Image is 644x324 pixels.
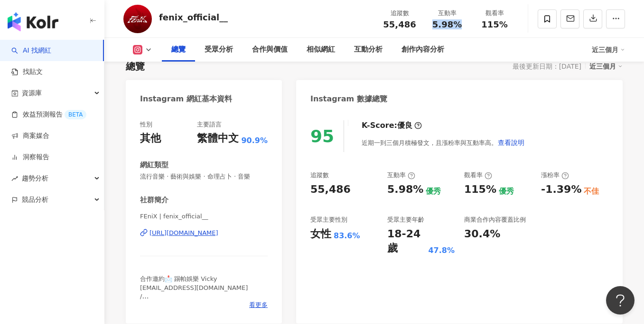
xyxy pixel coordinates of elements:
[8,12,58,31] img: logo
[140,212,268,221] span: FEniX | fenix_official__
[310,227,331,242] div: 女性
[362,133,525,152] div: 近期一到三個月積極發文，且漲粉率與互動率高。
[606,286,635,315] iframe: Help Scout Beacon - Open
[541,182,581,197] div: -1.39%
[140,160,168,170] div: 網紅類型
[159,11,228,23] div: fenix_official__
[464,182,496,197] div: 115%
[197,120,222,129] div: 主要語言
[197,131,239,146] div: 繁體中文
[171,44,186,55] div: 總覽
[22,168,48,189] span: 趨勢分析
[205,44,233,55] div: 受眾分析
[401,44,444,55] div: 創作內容分析
[513,63,581,70] div: 最後更新日期：[DATE]
[432,20,462,29] span: 5.98%
[429,9,465,18] div: 互動率
[310,94,387,104] div: Instagram 數據總覽
[497,133,525,152] button: 查看說明
[592,42,625,57] div: 近三個月
[140,120,152,129] div: 性別
[140,172,268,181] span: 流行音樂 · 藝術與娛樂 · 命理占卜 · 音樂
[589,60,623,72] div: 近三個月
[11,175,18,182] span: rise
[428,245,455,256] div: 47.8%
[383,19,416,29] span: 55,486
[11,67,43,77] a: 找貼文
[140,275,248,317] span: 合作邀約📩 踢帕娛樂 Vicky [EMAIL_ADDRESS][DOMAIN_NAME] / 尋找信仰🔥 成為信仰🔥 #FEniX
[310,216,347,224] div: 受眾主要性別
[464,216,526,224] div: 商業合作內容覆蓋比例
[354,44,383,55] div: 互動分析
[11,131,49,141] a: 商案媒合
[387,227,426,256] div: 18-24 歲
[140,195,168,205] div: 社群簡介
[310,126,334,146] div: 95
[584,186,599,197] div: 不佳
[464,171,492,180] div: 觀看率
[499,186,514,197] div: 優秀
[22,82,42,104] span: 資源庫
[362,120,422,131] div: K-Score :
[22,189,48,210] span: 競品分析
[426,186,441,197] div: 優秀
[140,131,161,146] div: 其他
[310,182,351,197] div: 55,486
[252,44,288,55] div: 合作與價值
[387,182,423,197] div: 5.98%
[334,231,360,241] div: 83.6%
[397,120,412,131] div: 優良
[149,229,218,237] div: [URL][DOMAIN_NAME]
[387,216,424,224] div: 受眾主要年齡
[481,20,508,29] span: 115%
[241,135,268,146] span: 90.9%
[11,153,49,162] a: 洞察報告
[11,110,86,119] a: 效益預測報告BETA
[123,5,152,33] img: KOL Avatar
[541,171,569,180] div: 漲粉率
[140,94,232,104] div: Instagram 網紅基本資料
[498,139,524,146] span: 查看說明
[140,229,268,237] a: [URL][DOMAIN_NAME]
[126,60,145,73] div: 總覽
[307,44,335,55] div: 相似網紅
[387,171,415,180] div: 互動率
[310,171,329,180] div: 追蹤數
[382,9,418,18] div: 追蹤數
[464,227,500,242] div: 30.4%
[11,46,51,55] a: searchAI 找網紅
[476,9,513,18] div: 觀看率
[249,301,268,309] span: 看更多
